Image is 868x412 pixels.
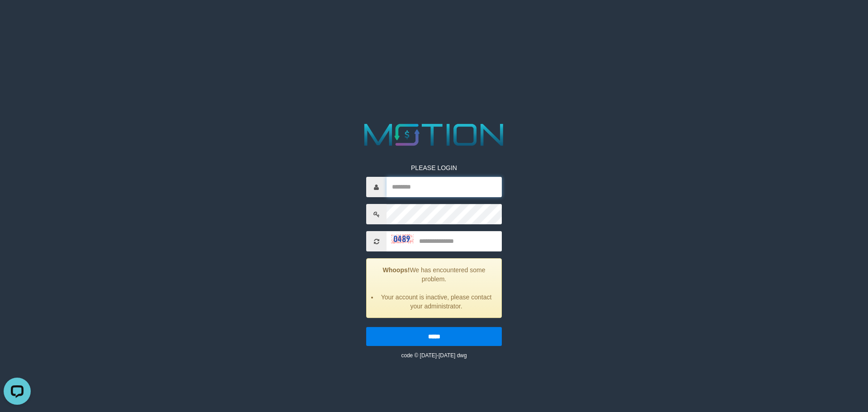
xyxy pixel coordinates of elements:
[401,352,467,359] small: code © [DATE]-[DATE] dwg
[378,293,495,311] li: Your account is inactive, please contact your administrator.
[391,234,414,243] img: captcha
[4,4,31,31] button: Open LiveChat chat widget
[366,163,502,172] p: PLEASE LOGIN
[383,266,410,274] strong: Whoops!
[358,120,510,150] img: MOTION_logo.png
[366,258,502,318] div: We has encountered some problem.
